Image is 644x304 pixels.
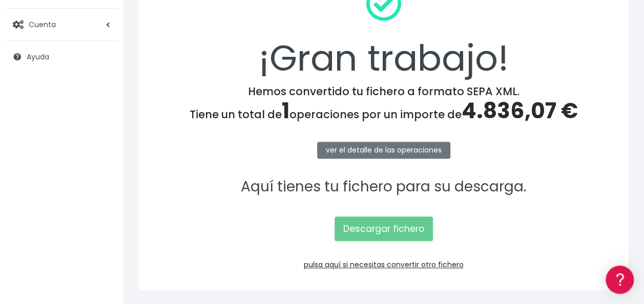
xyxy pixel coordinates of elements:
[5,14,118,35] a: Cuenta
[282,96,289,126] span: 1
[335,216,433,241] a: Descargar fichero
[317,142,450,159] a: ver el detalle de las operaciones
[462,96,578,126] span: 4.836,07 €
[152,176,615,199] p: Aquí tienes tu fichero para su descarga.
[304,259,464,270] a: pulsa aquí si necesitas convertir otro fichero
[5,46,118,68] a: Ayuda
[29,19,56,29] span: Cuenta
[152,85,615,124] h4: Hemos convertido tu fichero a formato SEPA XML. Tiene un total de operaciones por un importe de
[27,52,49,62] span: Ayuda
